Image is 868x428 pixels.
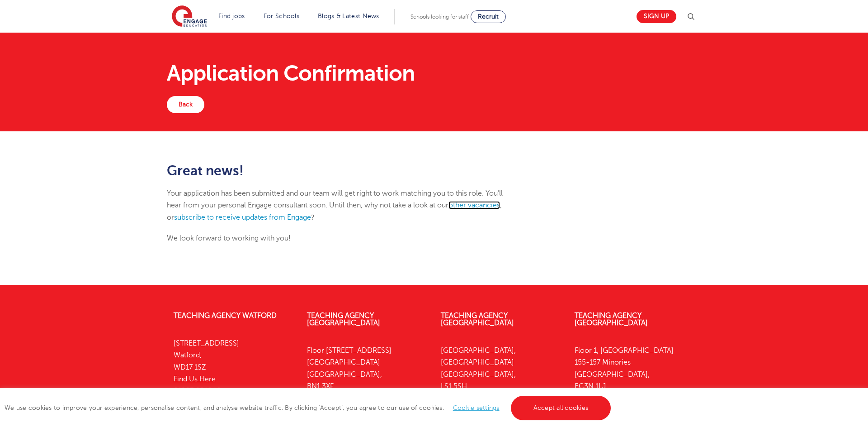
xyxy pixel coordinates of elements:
[174,337,294,397] p: [STREET_ADDRESS] Watford, WD17 1SZ 01923 281040
[174,375,216,383] a: Find Us Here
[167,188,519,223] p: Your application has been submitted and our team will get right to work matching you to this role...
[167,232,519,244] p: We look forward to working with you!
[410,14,469,20] span: Schools looking for staff
[318,13,379,19] a: Blogs & Latest News
[575,345,695,416] p: Floor 1, [GEOGRAPHIC_DATA] 155-157 Minories [GEOGRAPHIC_DATA], EC3N 1LJ 0333 150 8020
[5,404,613,411] span: We use cookies to improve your experience, personalise content, and analyse website traffic. By c...
[172,5,207,28] img: Engage Education
[448,201,500,209] a: other vacancies
[174,312,277,320] a: Teaching Agency Watford
[441,312,514,327] a: Teaching Agency [GEOGRAPHIC_DATA]
[441,345,561,416] p: [GEOGRAPHIC_DATA], [GEOGRAPHIC_DATA] [GEOGRAPHIC_DATA], LS1 5SH 0113 323 7633
[167,63,702,84] h1: Application Confirmation
[218,13,245,19] a: Find jobs
[637,10,676,23] a: Sign up
[167,163,519,178] h2: Great news!
[174,213,311,221] a: subscribe to receive updates from Engage
[264,13,299,19] a: For Schools
[453,404,500,411] a: Cookie settings
[511,396,611,420] a: Accept all cookies
[307,345,427,416] p: Floor [STREET_ADDRESS] [GEOGRAPHIC_DATA] [GEOGRAPHIC_DATA], BN1 3XF 01273 447633
[575,312,648,327] a: Teaching Agency [GEOGRAPHIC_DATA]
[167,96,204,113] a: Back
[478,13,499,20] span: Recruit
[307,312,380,327] a: Teaching Agency [GEOGRAPHIC_DATA]
[471,10,506,23] a: Recruit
